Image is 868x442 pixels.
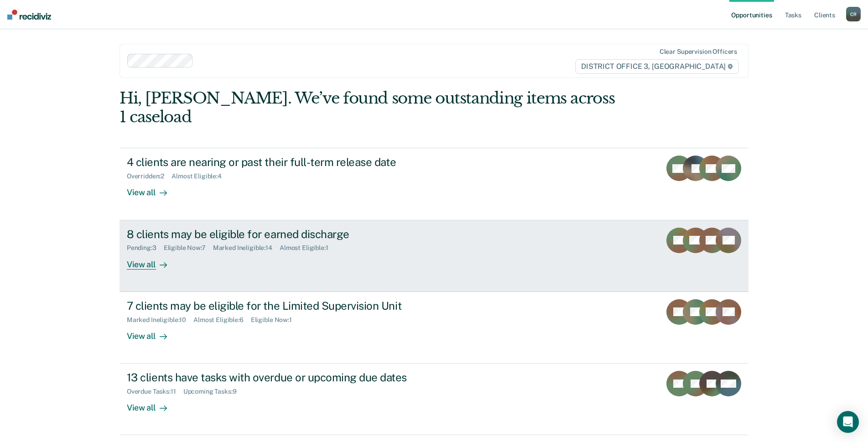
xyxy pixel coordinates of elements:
[280,244,336,252] div: Almost Eligible : 1
[120,89,623,126] div: Hi, [PERSON_NAME]. We’ve found some outstanding items across 1 caseload
[120,220,748,292] a: 8 clients may be eligible for earned dischargePending:3Eligible Now:7Marked Ineligible:14Almost E...
[120,148,748,220] a: 4 clients are nearing or past their full-term release dateOverridden:2Almost Eligible:4View all
[837,411,859,433] div: Open Intercom Messenger
[575,59,739,74] span: DISTRICT OFFICE 3, [GEOGRAPHIC_DATA]
[127,244,164,252] div: Pending : 3
[127,388,183,395] div: Overdue Tasks : 11
[127,299,447,312] div: 7 clients may be eligible for the Limited Supervision Unit
[7,10,51,20] img: Recidiviz
[127,228,447,241] div: 8 clients may be eligible for earned discharge
[127,316,193,324] div: Marked Ineligible : 10
[660,48,737,56] div: Clear supervision officers
[127,252,178,270] div: View all
[213,244,280,252] div: Marked Ineligible : 14
[127,156,447,169] div: 4 clients are nearing or past their full-term release date
[846,7,861,21] button: CR
[172,172,229,180] div: Almost Eligible : 4
[127,172,172,180] div: Overridden : 2
[127,180,178,198] div: View all
[127,395,178,413] div: View all
[120,292,748,364] a: 7 clients may be eligible for the Limited Supervision UnitMarked Ineligible:10Almost Eligible:6El...
[164,244,213,252] div: Eligible Now : 7
[127,371,447,384] div: 13 clients have tasks with overdue or upcoming due dates
[846,7,861,21] div: C R
[183,388,244,395] div: Upcoming Tasks : 9
[120,364,748,435] a: 13 clients have tasks with overdue or upcoming due datesOverdue Tasks:11Upcoming Tasks:9View all
[193,316,251,324] div: Almost Eligible : 6
[251,316,299,324] div: Eligible Now : 1
[127,323,178,341] div: View all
